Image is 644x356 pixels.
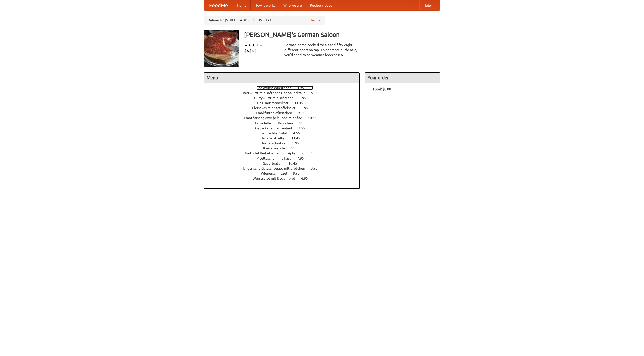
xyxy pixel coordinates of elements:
[263,161,306,165] a: Sauerbraten 10.45
[249,48,252,53] li: $
[256,86,296,90] span: Bockwurst Würstchen
[243,91,310,95] span: Bratwurst mit Brötchen und Sauerkraut
[204,73,359,83] h4: Menu
[255,121,315,125] a: Frikadelle mit Brötchen 6.95
[243,91,327,95] a: Bratwurst mit Brötchen und Sauerkraut 5.95
[263,161,288,165] span: Sauerbraten
[204,30,239,67] img: angular.jpg
[253,176,300,180] span: Wurstsalad mit Bauernbrot
[245,151,308,155] span: Kartoffel Reibekuchen mit Apfelmus
[293,131,305,135] span: 4.55
[256,156,313,160] a: Maultaschen mit Käse 7.95
[298,111,310,115] span: 9.95
[299,121,310,125] span: 6.95
[294,101,308,105] span: 11.45
[204,16,325,25] div: Deliver to: [STREET_ADDRESS][US_STATE]
[261,141,292,145] span: Jaegerschnitzel
[309,151,320,155] span: 5.95
[254,96,315,100] a: Currywurst mit Brötchen 5.95
[243,166,310,170] span: Ungarische Gulaschsuppe mit Brötchen
[244,42,248,48] li: ★
[260,136,291,140] span: Haus Salatteller
[293,171,305,175] span: 8.95
[419,0,435,10] a: Help
[233,0,251,10] a: Home
[252,106,317,110] a: Fleishkas mit Kartoffelsalat 6.95
[254,96,299,100] span: Currywurst mit Brötchen
[253,176,317,180] a: Wurstsalad mit Bauernbrot 6.95
[254,48,257,53] li: $
[311,166,323,170] span: 3.95
[256,111,314,115] a: Frankfurter Würstchen 9.95
[297,86,309,90] span: 4.95
[288,161,302,165] span: 10.45
[301,176,313,180] span: 6.95
[301,106,313,110] span: 6.95
[279,0,306,10] a: Who we are
[255,126,314,130] a: Gebackener Camenbert 7.55
[244,116,307,120] span: Französische Zwiebelsuppe mit Käse
[256,86,313,90] a: Bockwurst Würstchen 4.95
[260,131,309,135] a: Gemischter Salat 4.55
[291,146,302,150] span: 6.95
[255,126,298,130] span: Gebackener Camenbert
[309,18,321,23] a: Change
[247,48,249,53] li: $
[244,48,247,53] li: $
[292,141,304,145] span: 9.95
[298,126,310,130] span: 7.55
[291,136,305,140] span: 11.45
[311,91,323,95] span: 5.95
[256,156,296,160] span: Maultaschen mit Käse
[255,42,259,48] li: ★
[263,146,307,150] a: Kaesepaetzle 6.95
[257,101,294,105] span: Das Hausmannskost
[284,42,360,57] div: German home-cooked meals and fifty-eight different beers on tap. To get more authentic, you'd nee...
[260,131,292,135] span: Gemischter Salat
[245,151,325,155] a: Kartoffel Reibekuchen mit Apfelmus 5.95
[256,111,297,115] span: Frankfurter Würstchen
[252,106,301,110] span: Fleishkas mit Kartoffelsalat
[252,42,255,48] li: ★
[261,171,309,175] a: Wienerschnitzel 8.95
[308,116,322,120] span: 10.45
[248,42,252,48] li: ★
[257,101,312,105] a: Das Hausmannskost 11.45
[259,42,263,48] li: ★
[365,73,440,83] h4: Your order
[251,0,279,10] a: How it works
[299,96,311,100] span: 5.95
[244,116,326,120] a: Französische Zwiebelsuppe mit Käse 10.45
[261,141,308,145] a: Jaegerschnitzel 9.95
[297,156,309,160] span: 7.95
[306,0,336,10] a: Recipe videos
[373,87,391,91] b: Total: $0.00
[244,30,440,40] h3: [PERSON_NAME]'s German Saloon
[252,48,254,53] li: $
[260,136,309,140] a: Haus Salatteller 11.45
[263,146,290,150] span: Kaesepaetzle
[243,166,327,170] a: Ungarische Gulaschsuppe mit Brötchen 3.95
[204,0,233,10] a: FoodMe
[261,171,292,175] span: Wienerschnitzel
[255,121,298,125] span: Frikadelle mit Brötchen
